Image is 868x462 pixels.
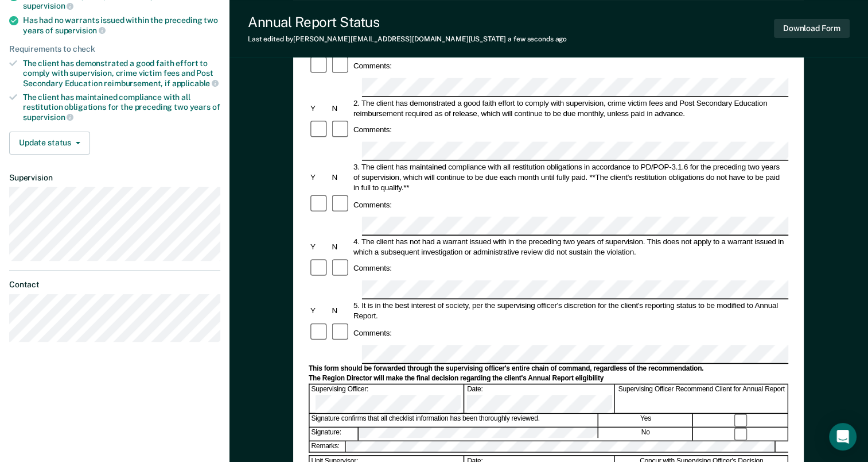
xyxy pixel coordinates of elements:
[172,79,219,88] span: applicable
[829,423,857,451] div: Open Intercom Messenger
[352,301,788,321] div: 5. It is in the best interest of society, per the supervising officer's discretion for the client...
[352,161,788,192] div: 3. The client has maintained compliance with all restitution obligations in accordance to PD/POP-...
[310,428,359,440] div: Signature:
[309,306,330,316] div: Y
[248,35,567,43] div: Last edited by [PERSON_NAME][EMAIL_ADDRESS][DOMAIN_NAME][US_STATE]
[599,428,693,440] div: No
[330,103,352,113] div: N
[352,98,788,118] div: 2. The client has demonstrated a good faith effort to comply with supervision, crime victim fees ...
[352,263,394,274] div: Comments:
[352,236,788,257] div: 4. The client has not had a warrant issued with in the preceding two years of supervision. This d...
[310,441,347,452] div: Remarks:
[616,385,788,413] div: Supervising Officer Recommend Client for Annual Report
[23,113,73,122] span: supervision
[330,306,352,316] div: N
[309,364,788,374] div: This form should be forwarded through the supervising officer's entire chain of command, regardle...
[55,26,106,35] span: supervision
[310,385,465,413] div: Supervising Officer:
[248,14,567,30] div: Annual Report Status
[599,414,693,427] div: Yes
[309,172,330,182] div: Y
[330,172,352,182] div: N
[23,16,220,35] div: Has had no warrants issued within the preceding two years of
[465,385,614,413] div: Date:
[310,414,598,427] div: Signature confirms that all checklist information has been thoroughly reviewed.
[352,61,394,71] div: Comments:
[23,93,220,122] div: The client has maintained compliance with all restitution obligations for the preceding two years of
[9,44,220,54] div: Requirements to check
[9,132,90,155] button: Update status
[508,35,567,43] span: a few seconds ago
[352,125,394,135] div: Comments:
[309,374,788,383] div: The Region Director will make the final decision regarding the client's Annual Report eligibility
[23,59,220,88] div: The client has demonstrated a good faith effort to comply with supervision, crime victim fees and...
[352,199,394,210] div: Comments:
[352,328,394,338] div: Comments:
[9,280,220,290] dt: Contact
[9,173,220,183] dt: Supervision
[309,103,330,113] div: Y
[774,19,850,38] button: Download Form
[309,241,330,252] div: Y
[330,241,352,252] div: N
[23,1,73,10] span: supervision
